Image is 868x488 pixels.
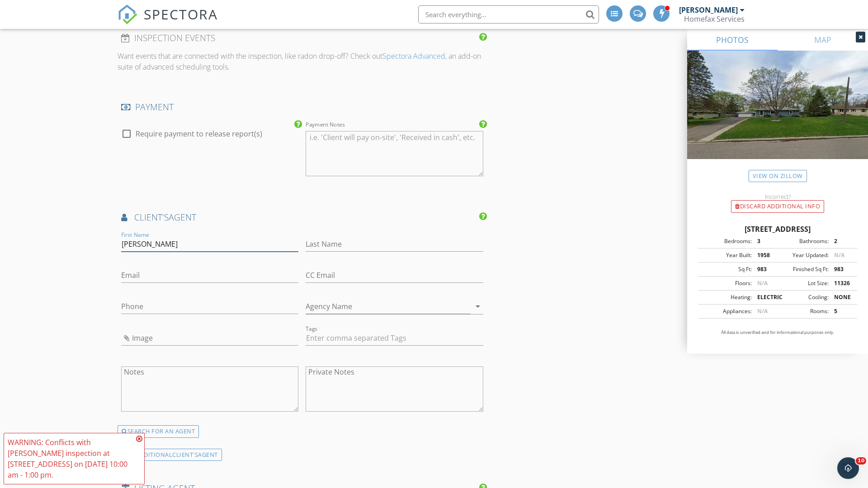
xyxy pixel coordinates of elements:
span: N/A [757,279,768,287]
input: Search everything... [418,5,599,23]
i: arrow_drop_down [472,301,483,312]
span: N/A [834,251,844,259]
iframe: Intercom live chat [837,457,859,479]
div: 983 [752,265,778,273]
div: [PERSON_NAME] [679,5,738,14]
div: 3 [752,237,778,245]
div: SEARCH FOR AN AGENT [118,425,199,438]
span: SPECTORA [144,5,218,23]
div: Homefax Services [684,14,745,23]
div: ADD ADDITIONAL AGENT [118,449,222,461]
div: Discard Additional info [731,200,824,213]
div: WARNING: Conflicts with [PERSON_NAME] inspection at [STREET_ADDRESS] on [DATE] 10:00 am - 1:00 pm. [8,437,133,480]
div: Cooling: [778,293,829,301]
img: streetview [687,51,868,181]
p: Want events that are connected with the inspection, like radon drop-off? Check out , an add-on su... [118,51,487,72]
div: Rooms: [778,307,829,315]
div: Heating: [701,293,752,301]
div: 11326 [829,279,854,287]
div: Year Built: [701,251,752,259]
span: client's [134,211,169,223]
img: The Best Home Inspection Software - Spectora [118,5,137,24]
span: client's [172,450,198,459]
div: Incorrect? [687,193,868,200]
div: Year Updated: [778,251,829,259]
div: Lot Size: [778,279,829,287]
a: PHOTOS [687,29,778,51]
div: 5 [829,307,854,315]
div: ELECTRIC [752,293,778,301]
a: View on Zillow [749,170,807,182]
div: 1958 [752,251,778,259]
span: 10 [856,457,866,465]
a: Spectora Advanced [382,51,445,61]
div: 983 [829,265,854,273]
p: All data is unverified and for informational purposes only. [698,329,857,336]
div: 2 [829,237,854,245]
a: MAP [778,29,868,51]
div: Appliances: [701,307,752,315]
a: SPECTORA [118,12,218,31]
div: Bathrooms: [778,237,829,245]
div: [STREET_ADDRESS] [698,224,857,235]
span: N/A [757,307,768,315]
h4: INSPECTION EVENTS [121,32,483,44]
div: NONE [829,293,854,301]
input: Image [121,331,298,346]
div: Floors: [701,279,752,287]
div: Bedrooms: [701,237,752,245]
label: Require payment to release report(s) [136,129,262,138]
h4: AGENT [121,211,483,223]
h4: PAYMENT [121,101,483,113]
div: Sq Ft: [701,265,752,273]
textarea: Notes [121,366,298,412]
div: Finished Sq Ft: [778,265,829,273]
